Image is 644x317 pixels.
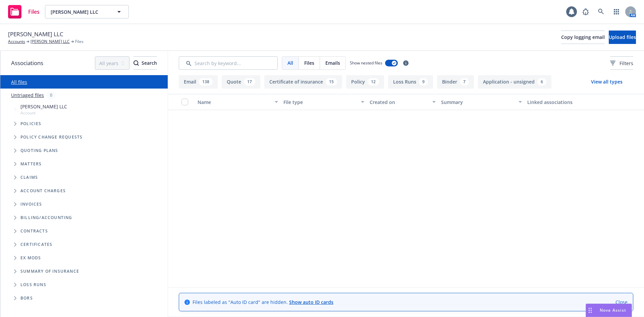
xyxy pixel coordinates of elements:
span: Files [75,39,84,45]
button: Name [195,94,281,110]
span: Emails [325,59,340,66]
span: Ex Mods [20,256,41,260]
div: File type [283,99,357,106]
div: Folder Tree Example [0,211,168,305]
button: SearchSearch [133,56,157,70]
a: Untriaged files [11,92,44,99]
span: BORs [20,296,33,300]
span: Claims [20,175,38,179]
button: Loss Runs [388,75,433,89]
span: [PERSON_NAME] LLC [51,8,109,15]
span: Summary of insurance [20,269,79,273]
a: [PERSON_NAME] LLC [31,39,70,45]
span: Filters [610,60,633,67]
button: Linked associations [525,94,610,110]
button: Quote [222,75,260,89]
span: Quoting plans [20,149,58,153]
button: Application - unsigned [478,75,551,89]
button: [PERSON_NAME] LLC [45,5,129,18]
div: Created on [370,99,429,106]
a: Report a Bug [579,5,592,18]
div: Drag to move [586,304,594,317]
a: Files [5,2,42,21]
span: Files labeled as "Auto ID card" are hidden. [193,299,333,306]
div: Linked associations [527,99,608,106]
div: 7 [460,78,469,86]
a: Search [594,5,608,18]
span: Associations [11,59,43,67]
button: Summary [438,94,524,110]
span: Certificates [20,243,52,247]
button: Email [179,75,218,89]
button: Copy logging email [561,31,605,44]
span: Account [20,110,67,116]
span: Matters [20,162,42,166]
div: 138 [199,78,213,86]
a: All files [11,79,27,85]
span: Contracts [20,229,48,233]
span: Files [304,59,314,66]
span: [PERSON_NAME] LLC [8,30,63,39]
div: Summary [441,99,514,106]
a: Show auto ID cards [289,299,333,305]
button: Certificate of insurance [264,75,342,89]
button: Created on [367,94,439,110]
span: Billing/Accounting [20,216,72,220]
button: Filters [610,56,633,70]
span: Filters [620,60,633,67]
span: Files [28,9,40,14]
button: Policy [346,75,384,89]
div: 12 [368,78,379,86]
button: Binder [437,75,474,89]
div: 6 [537,78,546,86]
span: Nova Assist [600,307,626,313]
span: All [287,59,293,66]
input: Select all [181,99,188,105]
div: Tree Example [0,102,168,211]
span: Policy change requests [20,135,83,139]
span: Policies [20,122,42,126]
a: Close [615,299,628,306]
svg: Search [133,60,139,66]
span: Invoices [20,202,42,206]
button: File type [281,94,367,110]
div: 9 [419,78,428,86]
button: View all types [580,75,633,89]
div: Search [133,57,157,69]
span: Loss Runs [20,283,46,287]
input: Search by keyword... [179,56,278,70]
div: 0 [47,91,56,99]
a: Accounts [8,39,25,45]
div: 15 [326,78,337,86]
button: Upload files [609,31,636,44]
div: Name [198,99,271,106]
span: Upload files [609,34,636,40]
div: 17 [244,78,255,86]
span: Account charges [20,189,66,193]
button: Nova Assist [586,304,632,317]
a: Switch app [610,5,623,18]
span: Show nested files [350,60,382,66]
span: Copy logging email [561,34,605,40]
span: [PERSON_NAME] LLC [20,103,67,110]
